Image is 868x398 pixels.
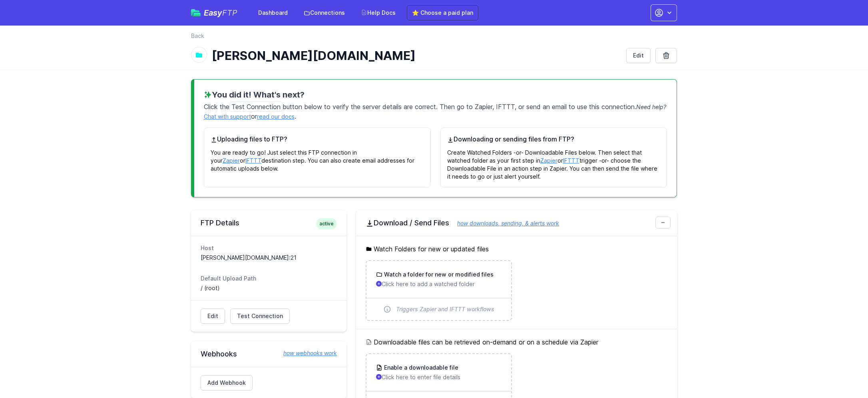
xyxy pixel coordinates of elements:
[211,134,424,144] h4: Uploading files to FTP?
[447,144,661,181] p: Create Watched Folders -or- Downloadable Files below. Then select that watched folder as your fir...
[201,254,337,262] dd: [PERSON_NAME][DOMAIN_NAME]:21
[212,48,620,63] h1: [PERSON_NAME][DOMAIN_NAME]
[626,48,651,63] a: Edit
[449,220,559,227] a: how downloads, sending, & alerts work
[382,364,458,372] h3: Enable a downloadable file
[201,218,337,228] h2: FTP Details
[366,261,511,320] a: Watch a folder for new or modified files Click here to add a watched folder Triggers Zapier and I...
[204,9,237,17] span: Easy
[366,218,667,228] h2: Download / Send Files
[382,271,494,279] h3: Watch a folder for new or modified files
[237,312,283,320] span: Test Connection
[396,305,494,313] span: Triggers Zapier and IFTTT workflows
[540,157,557,164] a: Zapier
[201,308,225,324] a: Edit
[191,9,237,17] a: EasyFTP
[223,157,240,164] a: Zapier
[376,280,501,288] p: Click here to add a watched folder
[366,244,667,254] h5: Watch Folders for new or updated files
[376,373,501,381] p: Click here to enter file details
[447,134,661,144] h4: Downloading or sending files from FTP?
[222,8,237,18] span: FTP
[229,101,283,112] span: Test Connection
[201,284,337,292] dd: / (root)
[636,103,666,110] span: Need help?
[257,113,295,120] a: read our docs
[204,100,667,121] p: Click the button below to verify the server details are correct. Then go to Zapier, IFTTT, or sen...
[407,5,478,20] a: ⭐ Choose a paid plan
[201,375,253,390] a: Add Webhook
[275,349,337,357] a: how webhooks work
[191,9,201,16] img: easyftp_logo.png
[356,6,400,20] a: Help Docs
[230,308,290,324] a: Test Connection
[211,144,424,173] p: You are ready to go! Just select this FTP connection in your or destination step. You can also cr...
[204,89,667,100] h3: You did it! What's next?
[563,157,579,164] a: IFTTT
[245,157,261,164] a: IFTTT
[253,6,293,20] a: Dashboard
[316,218,337,229] span: active
[201,349,337,359] h2: Webhooks
[201,244,337,252] dt: Host
[204,113,251,120] a: Chat with support
[201,275,337,283] dt: Default Upload Path
[299,6,350,20] a: Connections
[366,337,667,347] h5: Downloadable files can be retrieved on-demand or on a schedule via Zapier
[191,32,677,45] nav: Breadcrumb
[191,32,204,40] a: Back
